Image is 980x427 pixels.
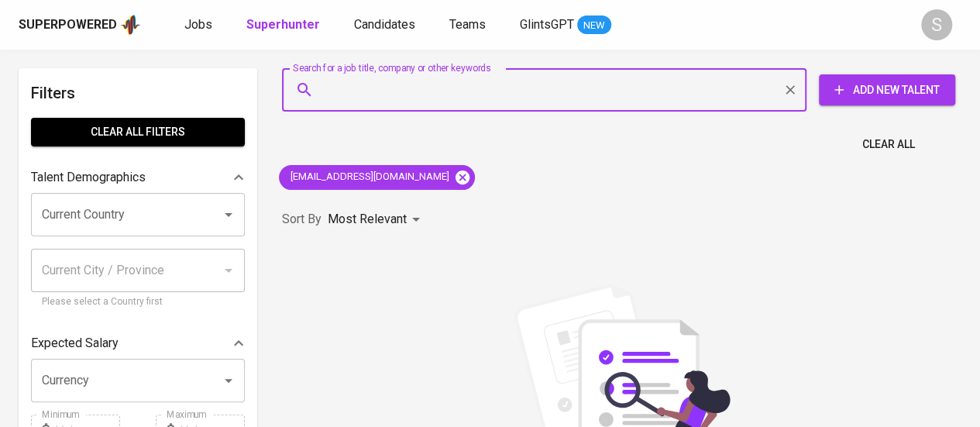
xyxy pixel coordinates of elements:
p: Please select a Country first [42,294,234,310]
div: Superpowered [19,16,117,34]
span: Add New Talent [831,81,943,100]
span: GlintsGPT [520,17,574,32]
b: Superhunter [246,17,320,32]
span: Jobs [184,17,212,32]
span: NEW [577,18,611,33]
button: Open [218,204,239,226]
span: Candidates [354,17,415,32]
span: Clear All filters [43,122,232,142]
a: GlintsGPT NEW [520,15,611,35]
button: Clear All filters [31,118,245,146]
a: Superpoweredapp logo [19,13,141,36]
div: S [921,9,952,40]
div: Expected Salary [31,328,245,359]
span: Teams [449,17,486,32]
button: Open [218,370,239,391]
a: Teams [449,15,489,35]
p: Most Relevant [328,210,407,229]
img: app logo [120,13,141,36]
a: Superhunter [246,15,323,35]
a: Candidates [354,15,418,35]
a: Jobs [184,15,215,35]
div: Talent Demographics [31,162,245,193]
h6: Filters [31,81,245,105]
p: Talent Demographics [31,168,146,187]
span: [EMAIL_ADDRESS][DOMAIN_NAME] [279,170,459,184]
div: [EMAIL_ADDRESS][DOMAIN_NAME] [279,165,475,190]
p: Sort By [282,210,322,229]
div: Most Relevant [328,205,425,234]
button: Clear All [856,130,921,159]
button: Add New Talent [819,74,955,105]
p: Expected Salary [31,334,119,353]
span: Clear All [862,135,915,154]
button: Clear [779,79,801,101]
